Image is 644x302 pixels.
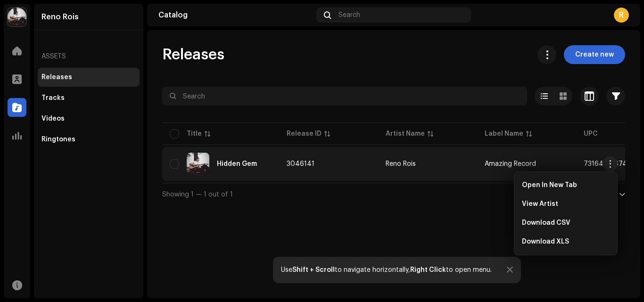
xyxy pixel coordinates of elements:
[187,153,209,175] img: 7d1d87e5-074a-4400-87dd-631854d7907a
[162,45,224,64] span: Releases
[410,267,446,273] strong: Right Click
[158,11,313,19] div: Catalog
[485,129,523,139] div: Label Name
[522,219,570,227] span: Download CSV
[522,181,577,189] span: Open In New Tab
[287,161,314,167] span: 3046141
[522,238,569,245] span: Download XLS
[38,89,140,107] re-m-nav-item: Tracks
[614,8,629,23] div: R
[584,161,636,167] span: 7316481387442
[287,129,322,139] div: Release ID
[386,161,470,167] span: Reno Rois
[386,161,416,167] div: Reno Rois
[386,129,425,139] div: Artist Name
[485,161,536,167] span: Amazing Record
[41,94,65,102] div: Tracks
[38,68,140,87] re-m-nav-item: Releases
[41,136,75,143] div: Ringtones
[339,11,360,19] span: Search
[162,191,233,198] span: Showing 1 — 1 out of 1
[575,45,614,64] span: Create new
[564,45,625,64] button: Create new
[38,45,140,68] re-a-nav-header: Assets
[217,161,257,167] div: Hidden Gem
[292,267,335,273] strong: Shift + Scroll
[522,200,558,208] span: View Artist
[162,87,527,106] input: Search
[38,130,140,149] re-m-nav-item: Ringtones
[38,109,140,128] re-m-nav-item: Videos
[8,8,26,26] img: 9cdb4f80-8bf8-4724-a477-59c94c885eae
[41,115,65,122] div: Videos
[187,129,202,139] div: Title
[41,73,72,81] div: Releases
[281,266,492,274] div: Use to navigate horizontally, to open menu.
